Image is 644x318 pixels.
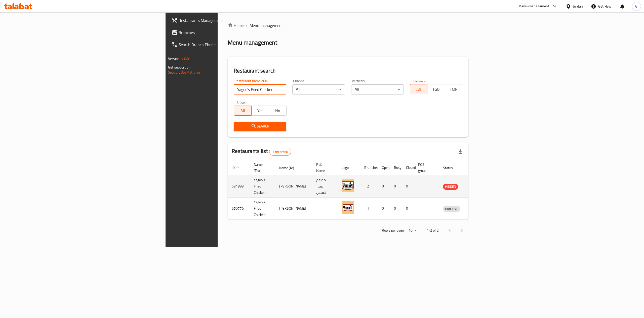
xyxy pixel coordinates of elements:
[407,227,419,234] div: Rows per page:
[418,162,433,174] span: POS group
[254,162,269,174] span: Name (En)
[232,165,241,171] span: ID
[269,106,286,116] button: No
[412,86,425,93] span: All
[168,26,273,39] a: Branches
[238,123,282,130] span: Search
[351,84,404,94] div: All
[168,64,191,71] span: Get support on:
[360,198,378,220] td: 1
[378,175,390,198] td: 0
[275,198,312,220] td: [PERSON_NAME]
[179,42,269,48] span: Search Branch Phone
[402,198,414,220] td: 0
[573,4,583,9] div: Jordan
[382,227,405,234] p: Rows per page:
[232,147,291,156] h2: Restaurants list
[360,175,378,198] td: 2
[342,201,354,214] img: Yagoo's Fried Chicken.
[443,184,458,189] span: HIDDEN
[429,86,443,93] span: TGO
[168,14,273,26] a: Restaurants Management
[275,175,312,198] td: [PERSON_NAME]
[228,160,484,220] table: enhanced table
[360,160,378,175] th: Branches
[254,107,267,114] span: Yes
[236,107,249,114] span: All
[234,122,286,131] button: Search
[454,146,466,158] div: Export file
[635,4,637,9] span: G
[228,22,468,28] nav: breadcrumb
[445,84,462,94] button: TMP
[402,160,414,175] th: Closed
[234,67,462,75] h2: Restaurant search
[271,107,284,114] span: No
[234,84,286,94] input: Search for restaurant name or ID..
[443,206,460,212] span: INACTIVE
[342,179,354,192] img: Yagoo's Fried Chicken
[413,79,426,83] label: Delivery
[390,160,402,175] th: Busy
[390,175,402,198] td: 0
[312,175,338,198] td: مطعم عمار خميس
[390,198,402,220] td: 0
[179,29,269,36] span: Branches
[443,165,459,171] span: Status
[181,55,189,62] span: 1.0.0
[279,165,301,171] span: Name (Ar)
[168,55,180,62] span: Version:
[292,84,345,94] div: All
[410,84,427,94] button: All
[447,86,460,93] span: TMP
[338,160,360,175] th: Logo
[427,84,445,94] button: TGO
[316,162,332,174] span: Ref. Name
[427,227,439,234] p: 1-2 of 2
[269,148,291,156] div: Total records count
[251,106,269,116] button: Yes
[466,160,484,175] th: Action
[234,106,251,116] button: All
[179,17,269,23] span: Restaurants Management
[237,101,247,104] label: Upsell
[168,69,200,76] a: Support.OpsPlatform
[378,198,390,220] td: 0
[402,175,414,198] td: 0
[518,3,549,9] div: Menu-management
[168,39,273,51] a: Search Branch Phone
[269,149,291,154] span: 2 record(s)
[378,160,390,175] th: Open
